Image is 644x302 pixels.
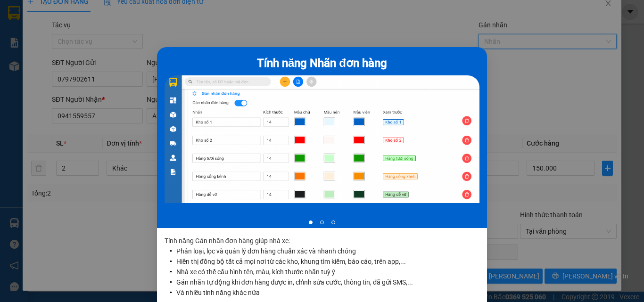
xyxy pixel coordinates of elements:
[165,55,479,73] div: Tính năng Nhãn đơn hàng
[320,220,324,224] li: slide item 2
[176,246,479,256] li: Phân loại, lọc và quản lý đơn hàng chuẩn xác và nhanh chóng
[309,220,313,224] li: slide item 1
[176,267,479,277] li: Nhà xe có thể cấu hình tên, màu, kích thước nhãn tuỳ ý
[176,287,479,298] li: Và nhiều tính năng khác nữa
[331,220,335,224] li: slide item 3
[176,277,479,287] li: Gán nhãn tự động khi đơn hàng được in, chỉnh sửa cước, thông tin, đã gửi SMS,...
[176,256,479,267] li: Hiển thị đồng bộ tất cả mọi nơi từ các kho, khung tìm kiếm, báo cáo, trên app,...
